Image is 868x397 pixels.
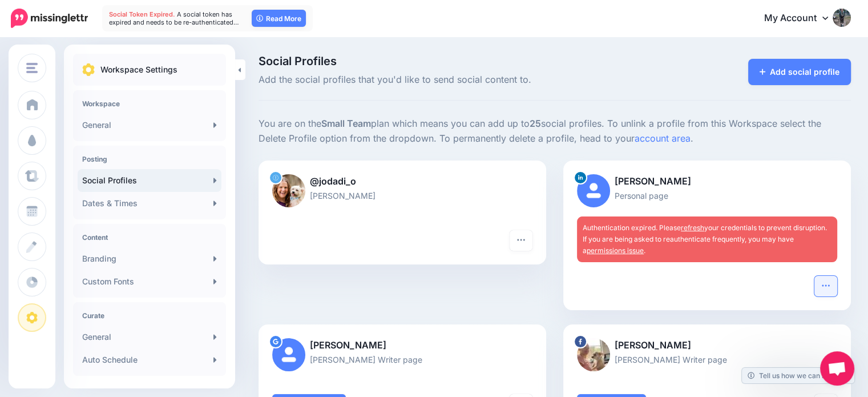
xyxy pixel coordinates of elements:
a: Auto Schedule [78,348,221,371]
p: [PERSON_NAME] Writer page [272,353,532,366]
a: Social Profiles [78,169,221,192]
h4: Workspace [82,99,217,108]
span: A social token has expired and needs to be re-authenticated… [109,10,239,26]
div: Domain Overview [43,67,102,75]
div: Domain: [DOMAIN_NAME] [30,30,126,39]
img: user_default_image.png [577,174,610,207]
a: refresh [681,223,704,232]
img: menu.png [26,63,38,73]
p: You are on the plan which means you can add up to social profiles. To unlink a profile from this ... [259,117,851,146]
img: logo_orange.svg [18,18,27,27]
a: Add social profile [748,59,851,85]
img: 161614743_774542123192953_8077945014195722582_n-bsa35782.jpg [577,338,610,371]
div: v 4.0.25 [32,18,56,27]
a: General [78,114,221,137]
h4: Content [82,233,217,242]
img: website_grey.svg [18,30,27,39]
h4: Posting [82,155,217,163]
div: Open chat [820,351,854,386]
p: Personal page [577,189,837,202]
p: @jodadi_o [272,174,532,189]
p: [PERSON_NAME] [272,338,532,353]
a: Custom Fonts [78,270,221,293]
span: Social Token Expired. [109,10,175,18]
span: Social Profiles [259,55,648,67]
img: tab_keywords_by_traffic_grey.svg [114,66,123,75]
div: Keywords by Traffic [126,67,192,75]
a: Tell us how we can improve [742,368,854,383]
p: [PERSON_NAME] [577,338,837,353]
a: My Account [753,5,851,33]
h4: Curate [82,311,217,320]
a: General [78,326,221,348]
p: Workspace Settings [100,63,177,77]
b: Small Team [321,118,371,129]
img: hxj-ph3k-24864.jpg [272,174,305,207]
img: settings.png [82,63,95,76]
a: Branding [78,247,221,270]
a: account area [635,133,691,144]
span: Add the social profiles that you'd like to send social content to. [259,73,648,87]
p: [PERSON_NAME] [577,174,837,189]
p: [PERSON_NAME] Writer page [577,353,837,366]
a: Read More [252,10,306,27]
img: user_default_image.png [272,338,305,371]
img: Missinglettr [11,9,88,28]
a: permissions issue [587,246,644,255]
img: tab_domain_overview_orange.svg [31,66,40,75]
p: [PERSON_NAME] [272,189,532,202]
a: Dates & Times [78,192,221,215]
span: Authentication expired. Please your credentials to prevent disruption. If you are being asked to ... [583,223,827,255]
b: 25 [530,118,541,129]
